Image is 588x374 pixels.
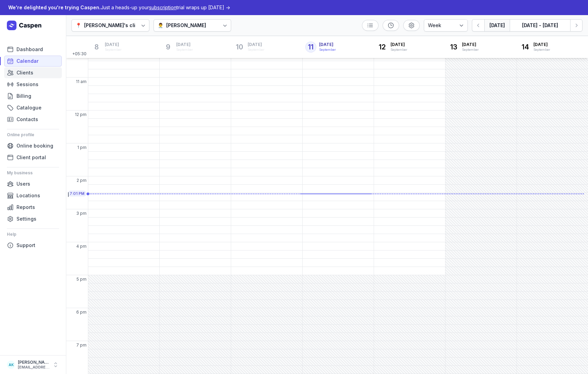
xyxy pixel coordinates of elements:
span: [DATE] [105,42,122,47]
span: [DATE] [533,42,550,47]
div: 11 [305,42,316,52]
span: Locations [16,191,40,200]
div: September [248,47,264,52]
span: [DATE] [319,42,336,47]
div: 👨‍⚕️ [158,21,163,30]
span: 3 pm [76,211,87,216]
span: 11 am [76,79,87,84]
span: +05:30 [72,51,88,58]
div: 13 [448,42,459,52]
div: September [533,47,550,52]
div: 10 [234,42,245,52]
span: Contacts [16,115,38,124]
span: Support [16,241,35,249]
span: subscription [149,4,177,10]
div: September [462,47,479,52]
span: 12 pm [75,112,87,117]
div: 📍 [76,21,81,30]
span: AK [9,361,14,369]
span: Online booking [16,142,53,150]
div: [PERSON_NAME] [18,360,49,365]
div: September [105,47,122,52]
span: [DATE] [176,42,193,47]
div: Just a heads-up your trial wraps up [DATE] → [8,3,230,12]
div: 8 [91,42,102,52]
div: September [391,47,407,52]
button: [DATE] - [DATE] [510,19,570,32]
span: 2 pm [77,178,87,183]
span: Calendar [16,57,38,65]
div: 12 [377,42,388,52]
span: 4 pm [76,244,87,249]
div: September [319,47,336,52]
div: Online profile [7,129,59,140]
span: Settings [16,215,36,223]
div: Help [7,229,59,240]
div: [EMAIL_ADDRESS][DOMAIN_NAME] [18,365,49,370]
span: Billing [16,92,31,100]
div: September [176,47,193,52]
span: 7 pm [76,342,87,348]
span: Clients [16,69,33,77]
span: Reports [16,203,35,211]
span: We're delighted you're trying Caspen. [8,4,101,10]
span: Client portal [16,153,46,162]
div: [PERSON_NAME] [166,21,206,30]
span: 1 pm [77,145,87,150]
span: Dashboard [16,45,43,54]
div: [PERSON_NAME]'s clinic [84,21,143,30]
div: My business [7,167,59,178]
span: Catalogue [16,104,42,112]
span: [DATE] [462,42,479,47]
div: 9 [162,42,173,52]
div: 14 [520,42,531,52]
span: 5 pm [77,277,87,282]
span: [DATE] [391,42,407,47]
span: 6 pm [76,309,87,315]
span: Users [16,180,30,188]
span: [DATE] [248,42,264,47]
span: Sessions [16,80,38,89]
button: [DATE] [484,19,510,32]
